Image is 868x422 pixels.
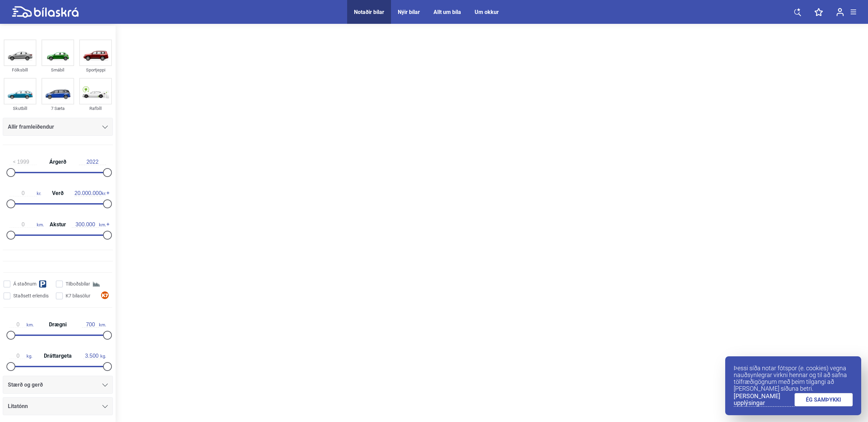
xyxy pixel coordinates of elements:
[74,190,106,196] span: kr.
[4,66,36,74] div: Fólksbíll
[4,104,36,112] div: Skutbíll
[8,122,54,132] span: Allir framleiðendur
[10,222,44,228] span: km.
[72,222,106,228] span: km.
[10,322,34,328] span: km.
[734,365,853,392] p: Þessi síða notar fótspor (e. cookies) vegna nauðsynlegrar virkni hennar og til að safna tölfræðig...
[354,9,384,15] a: Notaðir bílar
[10,353,32,359] span: kg.
[13,292,49,299] span: Staðsett erlendis
[41,104,74,112] div: 7 Sæta
[795,393,853,406] a: ÉG SAMÞYKKI
[41,66,74,74] div: Smábíl
[79,66,112,74] div: Sportjeppi
[48,222,68,227] span: Akstur
[50,191,65,196] span: Verð
[734,393,795,407] a: [PERSON_NAME] upplýsingar
[83,353,106,359] span: kg.
[8,402,28,411] span: Litatónn
[475,9,499,15] a: Um okkur
[8,380,43,390] span: Stærð og gerð
[836,8,844,16] img: user-login.svg
[47,322,68,327] span: Drægni
[48,159,68,165] span: Árgerð
[79,104,112,112] div: Rafbíll
[82,322,106,328] span: km.
[66,280,90,288] span: Tilboðsbílar
[13,280,36,288] span: Á staðnum
[398,9,420,15] a: Nýir bílar
[42,353,73,359] span: Dráttargeta
[66,292,90,299] span: K7 bílasölur
[10,190,41,196] span: kr.
[433,9,461,15] a: Allt um bíla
